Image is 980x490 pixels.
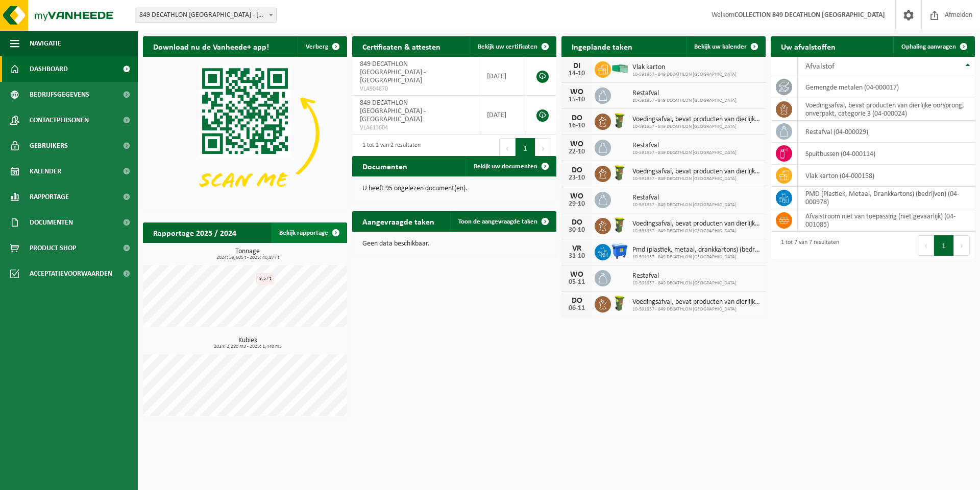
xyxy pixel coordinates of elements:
div: WO [567,271,587,279]
div: WO [567,140,587,148]
a: Ophaling aanvragen [893,36,974,57]
span: 10-591957 - 849 DECATHLON [GEOGRAPHIC_DATA] [632,306,761,313]
img: WB-0060-HPE-GN-51 [611,112,628,129]
span: 10-591957 - 849 DECATHLON [GEOGRAPHIC_DATA] [632,72,737,78]
td: PMD (Plastiek, Metaal, Drankkartons) (bedrijven) (04-000978) [798,187,975,209]
span: Restafval [632,272,737,280]
span: Voedingsafval, bevat producten van dierlijke oorsprong, onverpakt, categorie 3 [632,298,761,306]
div: WO [567,88,587,96]
img: WB-0060-HPE-GN-51 [611,164,628,182]
button: Verberg [298,36,346,57]
button: 1 [516,138,535,159]
div: 06-11 [567,305,587,312]
span: Product Shop [30,235,76,261]
img: WB-1100-HPE-BE-04 [611,242,628,260]
span: Restafval [632,194,737,202]
a: Bekijk uw kalender [686,36,765,57]
img: HK-XP-30-GN-00 [611,64,628,73]
a: Bekijk uw documenten [465,156,555,176]
div: 31-10 [567,253,587,260]
td: [DATE] [479,96,526,135]
span: Bedrijfsgegevens [30,82,89,107]
span: Voedingsafval, bevat producten van dierlijke oorsprong, onverpakt, categorie 3 [632,220,761,228]
span: VLA613604 [360,124,471,132]
h2: Rapportage 2025 / 2024 [143,222,247,242]
span: 849 DECATHLON [GEOGRAPHIC_DATA] - [GEOGRAPHIC_DATA] [360,99,426,123]
span: 10-591957 - 849 DECATHLON [GEOGRAPHIC_DATA] [632,280,737,286]
span: Toon de aangevraagde taken [458,218,537,225]
div: 22-10 [567,148,587,155]
span: Navigatie [30,31,61,56]
h2: Certificaten & attesten [352,36,451,56]
div: 1 tot 7 van 7 resultaten [776,234,839,257]
div: 15-10 [567,96,587,103]
h2: Uw afvalstoffen [771,36,846,56]
span: Restafval [632,90,737,98]
span: 849 DECATHLON TURNHOUT - TURNHOUT [135,8,276,23]
span: Dashboard [30,56,68,82]
div: DO [567,218,587,227]
button: Next [535,138,551,159]
span: Restafval [632,142,737,150]
span: Afvalstof [805,62,835,71]
span: Acceptatievoorwaarden [30,261,112,286]
span: Rapportage [30,184,69,210]
span: 10-591957 - 849 DECATHLON [GEOGRAPHIC_DATA] [632,150,737,156]
td: gemengde metalen (04-000017) [798,76,975,98]
h3: Tonnage [148,248,347,260]
img: Download de VHEPlus App [143,57,347,210]
h2: Aangevraagde taken [352,211,445,231]
span: 10-591957 - 849 DECATHLON [GEOGRAPHIC_DATA] [632,124,761,130]
span: Bekijk uw kalender [694,43,747,50]
span: VLA904870 [360,85,471,93]
span: Voedingsafval, bevat producten van dierlijke oorsprong, onverpakt, categorie 3 [632,168,761,176]
div: DO [567,297,587,305]
div: 1 tot 2 van 2 resultaten [357,137,421,160]
td: vlak karton (04-000158) [798,165,975,187]
div: 23-10 [567,174,587,182]
button: Previous [499,138,516,159]
a: Bekijk uw certificaten [470,36,555,57]
a: Bekijk rapportage [271,222,346,243]
span: 10-591957 - 849 DECATHLON [GEOGRAPHIC_DATA] [632,176,761,182]
td: afvalstroom niet van toepassing (niet gevaarlijk) (04-001085) [798,209,975,232]
span: 10-591957 - 849 DECATHLON [GEOGRAPHIC_DATA] [632,202,737,208]
span: Voedingsafval, bevat producten van dierlijke oorsprong, onverpakt, categorie 3 [632,116,761,124]
div: DO [567,114,587,122]
span: 849 DECATHLON TURNHOUT - TURNHOUT [135,8,277,23]
span: 10-591957 - 849 DECATHLON [GEOGRAPHIC_DATA] [632,254,761,260]
span: 849 DECATHLON [GEOGRAPHIC_DATA] - [GEOGRAPHIC_DATA] [360,60,426,84]
span: Bekijk uw documenten [474,163,537,170]
h2: Download nu de Vanheede+ app! [143,36,279,56]
span: Ophaling aanvragen [901,43,956,50]
div: 29-10 [567,201,587,208]
span: Kalender [30,159,61,184]
div: VR [567,244,587,253]
span: 10-591957 - 849 DECATHLON [GEOGRAPHIC_DATA] [632,228,761,234]
img: WB-0060-HPE-GN-51 [611,295,628,312]
strong: COLLECTION 849 DECATHLON [GEOGRAPHIC_DATA] [734,11,885,19]
span: 2024: 2,280 m3 - 2025: 1,440 m3 [148,344,347,349]
span: Gebruikers [30,133,68,159]
p: Geen data beschikbaar. [362,240,546,248]
td: restafval (04-000029) [798,121,975,143]
td: [DATE] [479,57,526,96]
p: U heeft 95 ongelezen document(en). [362,185,546,192]
button: Next [954,235,970,256]
button: 1 [934,235,954,256]
span: Verberg [306,43,328,50]
div: 05-11 [567,279,587,286]
img: WB-0060-HPE-GN-51 [611,216,628,234]
div: DO [567,166,587,174]
span: 10-591957 - 849 DECATHLON [GEOGRAPHIC_DATA] [632,98,737,104]
span: Vlak karton [632,63,737,72]
span: 2024: 59,605 t - 2025: 40,877 t [148,255,347,260]
div: WO [567,192,587,201]
div: 16-10 [567,122,587,129]
span: Documenten [30,210,73,235]
div: 9,57 t [256,273,274,284]
div: 30-10 [567,227,587,234]
td: voedingsafval, bevat producten van dierlijke oorsprong, onverpakt, categorie 3 (04-000024) [798,98,975,121]
span: Pmd (plastiek, metaal, drankkartons) (bedrijven) [632,246,761,254]
td: spuitbussen (04-000114) [798,143,975,165]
